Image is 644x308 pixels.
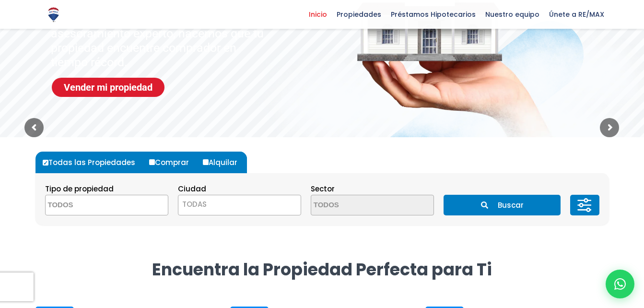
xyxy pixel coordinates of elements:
[544,7,609,22] span: Únete a RE/MAX
[43,160,48,166] input: Todas las Propiedades
[182,199,207,209] span: TODAS
[200,152,247,173] label: Alquilar
[149,159,155,165] input: Comprar
[178,198,301,211] span: TODAS
[311,184,335,194] span: Sector
[178,184,206,194] span: Ciudad
[51,12,271,70] sr7-txt: Con experiencia, compromiso y asesoramiento experto, hacemos que tu propiedad encuentre comprador...
[332,7,386,22] span: Propiedades
[311,195,404,216] textarea: Search
[444,195,561,215] button: Buscar
[304,7,332,22] span: Inicio
[147,152,199,173] label: Comprar
[46,195,139,216] textarea: Search
[45,184,114,194] span: Tipo de propiedad
[45,6,62,23] img: Logo de REMAX
[386,7,480,22] span: Préstamos Hipotecarios
[203,159,209,165] input: Alquilar
[40,152,145,173] label: Todas las Propiedades
[52,78,164,97] a: Vender mi propiedad
[178,195,301,215] span: TODAS
[152,258,492,281] strong: Encuentra la Propiedad Perfecta para Ti
[480,7,544,22] span: Nuestro equipo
